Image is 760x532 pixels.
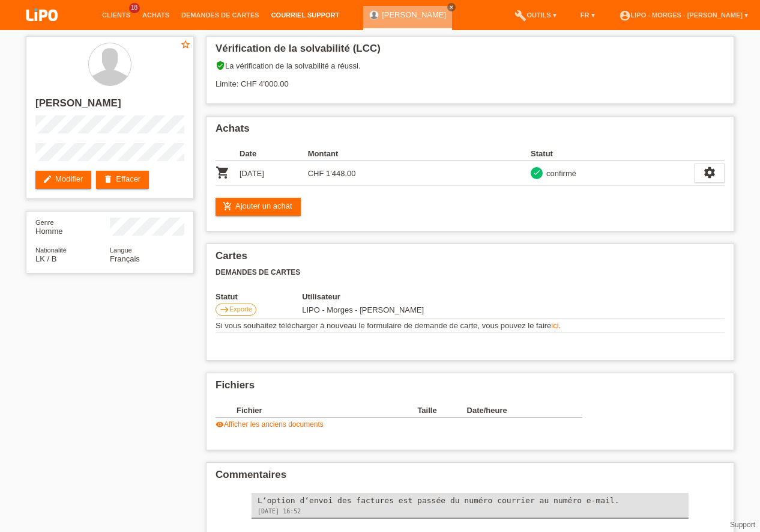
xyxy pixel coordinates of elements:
td: CHF 1'448.00 [308,161,376,186]
i: account_circle [619,10,631,22]
i: add_shopping_cart [223,201,232,211]
i: build [514,10,526,22]
i: star_border [180,39,191,50]
div: L‘option d‘envoi des factures est passée du numéro courrier au numéro e-mail. [258,496,683,505]
th: Statut [531,147,695,161]
th: Date [240,147,308,161]
a: Demandes de cartes [175,11,265,19]
th: Statut [216,292,302,301]
i: settings [703,166,716,179]
span: Sri Lanka / B / 23.06.2014 [35,254,56,263]
a: Courriel Support [265,11,345,19]
div: Homme [35,218,110,236]
th: Fichier [237,403,417,418]
h2: Cartes [216,250,725,268]
div: confirmé [543,167,576,180]
h2: Vérification de la solvabilité (LCC) [216,43,725,61]
h2: Achats [216,123,725,141]
a: ici [551,321,558,330]
th: Taille [417,403,466,418]
h2: Commentaires [216,469,725,487]
th: Montant [308,147,376,161]
div: [DATE] 16:52 [258,508,683,515]
i: POSP00023085 [216,165,230,180]
span: Genre [35,219,54,226]
span: Langue [110,246,132,254]
span: 04.06.2025 [302,305,424,314]
td: [DATE] [240,161,308,186]
span: Français [110,254,140,263]
a: close [447,3,456,11]
a: editModifier [35,171,91,189]
i: east [220,305,229,314]
h2: [PERSON_NAME] [35,97,184,115]
i: check [532,168,541,177]
a: buildOutils ▾ [508,11,562,19]
a: Clients [96,11,136,19]
i: delete [103,174,113,184]
i: verified_user [216,61,225,70]
a: add_shopping_cartAjouter un achat [216,198,301,216]
a: account_circleLIPO - Morges - [PERSON_NAME] ▾ [613,11,754,19]
th: Utilisateur [302,292,505,301]
i: edit [43,174,52,184]
i: visibility [216,420,224,429]
a: deleteEffacer [96,171,149,189]
span: Nationalité [35,246,67,254]
a: star_border [180,39,191,52]
span: 18 [129,3,140,13]
a: [PERSON_NAME] [382,10,446,19]
a: LIPO pay [12,25,72,34]
th: Date/heure [467,403,565,418]
span: Exporte [229,305,252,313]
a: Support [730,521,755,529]
h3: Demandes de cartes [216,268,725,277]
a: Achats [136,11,175,19]
h2: Fichiers [216,379,725,397]
i: close [448,4,454,10]
a: visibilityAfficher les anciens documents [216,420,324,429]
td: Si vous souhaitez télécharger à nouveau le formulaire de demande de carte, vous pouvez le faire . [216,319,725,333]
div: La vérification de la solvabilité a réussi. Limite: CHF 4'000.00 [216,61,725,97]
a: FR ▾ [575,11,601,19]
